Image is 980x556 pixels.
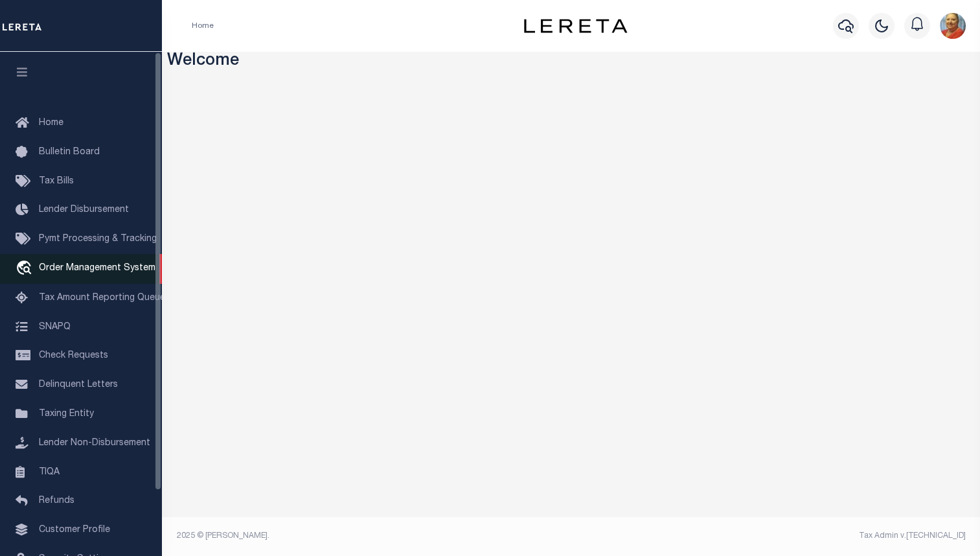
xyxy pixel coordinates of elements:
[39,119,63,128] span: Home
[39,322,71,331] span: SNAPQ
[39,439,150,448] span: Lender Non-Disbursement
[524,19,628,33] img: logo-dark.svg
[39,235,157,244] span: Pymt Processing & Tracking
[39,467,60,476] span: TIQA
[39,526,110,535] span: Customer Profile
[39,177,74,186] span: Tax Bills
[16,261,36,277] i: travel_explore
[39,410,94,419] span: Taxing Entity
[167,530,571,542] div: 2025 © [PERSON_NAME].
[39,351,108,360] span: Check Requests
[39,380,118,389] span: Delinquent Letters
[39,205,129,214] span: Lender Disbursement
[39,148,100,157] span: Bulletin Board
[192,20,214,32] li: Home
[167,52,975,72] h3: Welcome
[39,294,165,303] span: Tax Amount Reporting Queue
[39,496,74,505] span: Refunds
[581,530,966,542] div: Tax Admin v.[TECHNICAL_ID]
[39,264,155,273] span: Order Management System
